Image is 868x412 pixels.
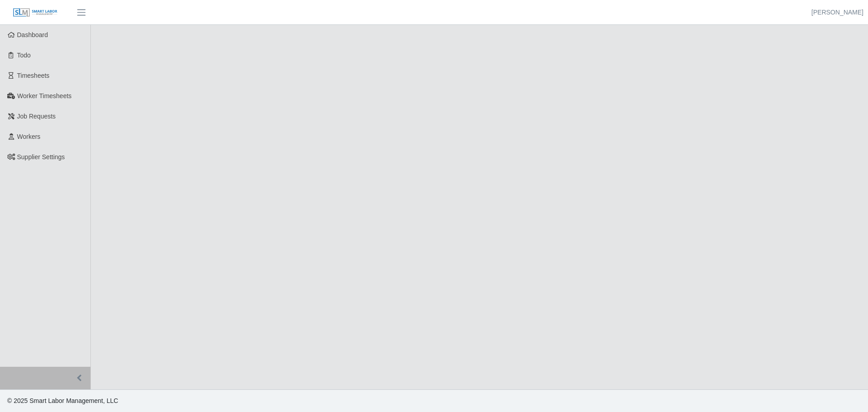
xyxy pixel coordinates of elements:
[7,397,118,404] span: © 2025 Smart Labor Management, LLC
[17,133,41,140] span: Workers
[17,31,48,38] span: Dashboard
[17,72,50,79] span: Timesheets
[17,52,31,59] span: Todo
[17,92,71,99] span: Worker Timesheets
[13,8,58,18] img: SLM Logo
[17,153,65,161] span: Supplier Settings
[811,8,863,17] a: [PERSON_NAME]
[17,113,56,120] span: Job Requests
